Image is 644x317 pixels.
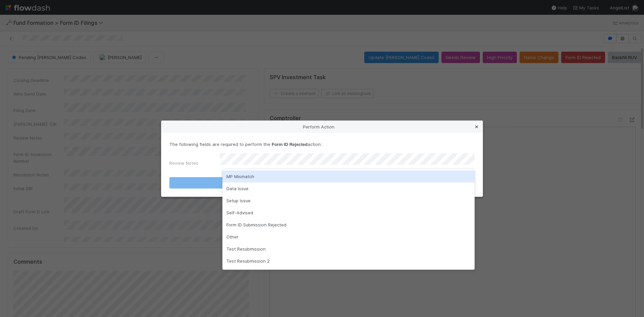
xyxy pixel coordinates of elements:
p: The following fields are required to perform the action: [169,141,475,148]
div: Setup Issue [222,195,475,207]
strong: Form ID Rejected [272,142,308,147]
label: Review Notes [169,160,198,166]
div: Perform Action [161,121,483,133]
div: Other [222,231,475,243]
button: Form ID Rejected [169,177,475,189]
div: Form ID Submission Rejected [222,219,475,231]
div: Test Resubmission [222,243,475,255]
div: MP Mismatch [222,170,475,182]
div: Data Issue [222,182,475,195]
div: Self-Advised [222,207,475,219]
div: Test Resubmission 2 [222,255,475,267]
div: Test Resubmission 3 [222,267,475,279]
